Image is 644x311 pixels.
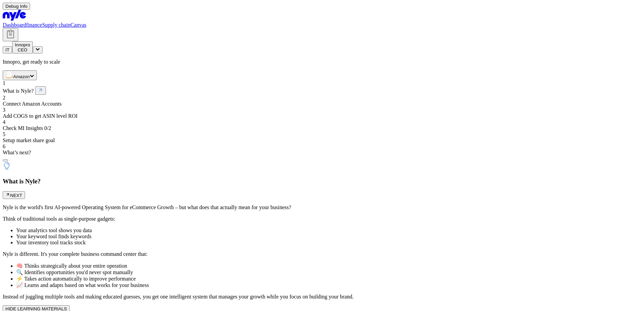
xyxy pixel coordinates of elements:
[13,74,30,79] span: Amazon
[16,269,641,275] li: 🔍 Identifies opportunities you'd never spot manually
[3,191,25,199] button: NEXT
[3,251,641,257] p: Nyle is different. It's your complete business command center that:
[5,4,27,9] span: Debug Info
[16,282,641,288] li: 📈 Learns and adapts based on what works for your business
[16,275,641,282] li: ⚡ Takes action automatically to improve performance
[16,240,641,246] li: Your inventory tool tracks stock
[3,80,641,86] div: 1
[3,59,641,65] p: Innopro, get ready to scale
[3,125,51,131] span: Check MI Insights 0/2
[3,119,641,125] div: 4
[3,294,641,300] p: Instead of juggling multiple tools and making educated guesses, you get one intelligent system th...
[3,101,62,107] span: Connect Amazon Accounts
[15,42,30,47] div: Innopro
[3,216,641,222] p: Think of traditional tools as single-purpose gadgets:
[3,178,641,185] h3: What is Nyle?
[3,162,11,170] img: LightBulb
[3,88,35,94] span: What is Nyle?
[3,70,37,80] button: Amazon
[3,95,641,101] div: 2
[5,71,13,78] img: Amazon
[70,22,86,28] a: Canvas
[3,131,641,137] div: 5
[3,107,641,113] div: 3
[3,137,55,143] span: Setup market share goal
[26,22,42,28] a: finance
[16,234,641,240] li: Your keyword tool finds keywords
[42,22,70,28] a: Supply chain
[3,143,641,150] div: 6
[16,227,641,234] li: Your analytics tool shows you data
[3,3,30,10] button: Debug Info
[15,47,30,52] div: CEO
[12,41,33,53] button: InnoproCEO
[16,263,641,269] li: 🧠 Thinks strategically about your entire operation
[3,113,77,119] span: Add COGS to get ASIN level ROI
[3,22,26,28] a: Dashboard
[3,204,641,210] p: Nyle is the world's first AI-powered Operating System for eCommerce Growth – but what does that a...
[3,46,12,53] button: IT
[3,150,31,155] span: What’s next?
